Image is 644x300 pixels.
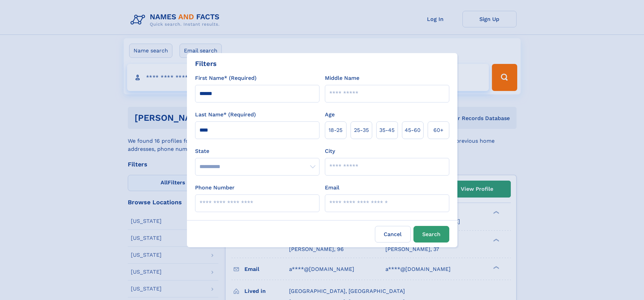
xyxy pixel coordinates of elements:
label: Last Name* (Required) [195,111,256,119]
label: Email [325,184,339,192]
label: City [325,147,335,155]
span: 25‑35 [354,126,369,134]
div: Filters [195,59,217,69]
span: 18‑25 [329,126,342,134]
span: 35‑45 [379,126,395,134]
label: Cancel [375,226,411,243]
label: First Name* (Required) [195,74,257,82]
label: Middle Name [325,74,359,82]
label: Age [325,111,335,119]
span: 60+ [433,126,444,134]
label: State [195,147,319,155]
span: 45‑60 [405,126,421,134]
label: Phone Number [195,184,235,192]
button: Search [413,226,449,243]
